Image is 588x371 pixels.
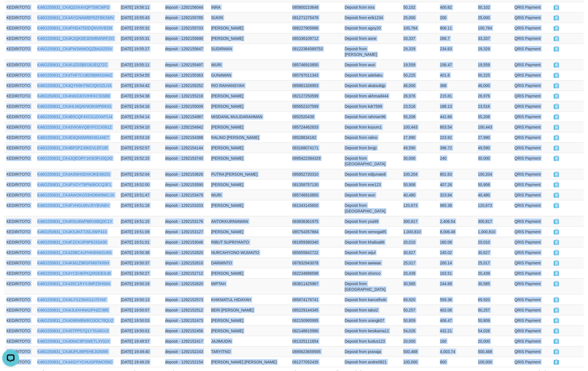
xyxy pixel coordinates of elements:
td: 20,010 [401,237,438,247]
td: Deposit from [GEOGRAPHIC_DATA] [342,200,401,216]
td: [DATE] 19:51:15 [119,216,163,226]
td: 40,480 [401,190,438,200]
span: PAID [554,36,559,41]
span: PAID [554,84,559,88]
td: [DATE] 19:55:31 [119,33,163,43]
td: QRIS Payment [512,143,551,153]
td: deposit - 1292155216 [163,91,209,101]
td: 30,000 [401,153,438,169]
td: 188.13 [438,101,476,111]
td: 100,204 [476,169,513,179]
td: 200 [438,12,476,23]
a: K46O250831_CK4PW3WMOQZBASI253V [37,47,112,51]
td: [DATE] 19:54:42 [119,80,163,91]
td: deposit - 1292156044 [163,2,209,12]
td: deposit - 1292153740 [163,153,209,169]
td: 965.38 [438,200,476,216]
td: deposit - 1292154144 [163,143,209,153]
a: K46O250831_CK4B5CQF4XCG1DXMTU4 [37,114,112,119]
td: deposit - 1292155009 [163,101,209,111]
td: [DATE] 19:51:09 [119,226,163,237]
td: KEDIRITOTO [4,12,35,23]
a: K46O250831_CK4FVHGUI6VJ5YBVABV [37,203,109,208]
td: 801.63 [438,169,476,179]
td: QRIS Payment [512,122,551,132]
a: K46O250831_CK4K5JIKF720L0WP410 [37,230,107,234]
td: 49,590 [401,143,438,153]
span: PAID [554,63,559,68]
td: Deposit from [GEOGRAPHIC_DATA] [342,153,401,169]
td: QRIS Payment [512,200,551,216]
td: KEDIRITOTO [4,80,35,91]
td: QRIS Payment [512,33,551,43]
td: 1,000,810 [401,226,438,237]
td: QRIS Payment [512,216,551,226]
td: [PERSON_NAME] [209,226,290,237]
span: PAID [554,183,559,187]
td: QRIS Payment [512,153,551,169]
td: QRIS Payment [512,101,551,111]
td: 33,337 [476,33,513,43]
td: 100,443 [476,122,513,132]
td: KEDIRITOTO [4,143,35,153]
td: 55,208 [401,111,438,122]
td: deposit - 1292153046 [163,237,209,247]
td: [DATE] 19:52:00 [119,179,163,190]
td: 085852720310 [290,169,326,179]
td: deposit - 1292154987 [163,111,209,122]
button: Open LiveChat chat widget [2,2,19,19]
td: Deposit from ysa99 [342,216,401,226]
span: PAID [554,136,559,140]
td: WURI [209,59,290,70]
a: K46O250831_CK48JPL89PEHEJGN5IR [37,349,108,354]
td: deposit - 1292153176 [163,216,209,226]
a: K46O250831_CK4ILFXZ3NXG1I70YAF [37,297,107,302]
td: 215.81 [438,91,476,101]
a: K46O250831_CK4KM1Z9RSFM6ITKRIH [37,261,109,265]
span: PAID [554,5,559,10]
td: 100,764 [401,23,438,33]
td: 19,559 [476,59,513,70]
td: 300,817 [401,216,438,226]
td: KEDIRITOTO [4,226,35,237]
td: 396.72 [438,143,476,153]
span: PAID [554,219,559,224]
a: K46O250831_CK4THF7CUBD5BMSSM4Z [37,73,112,77]
td: 20,010 [476,237,513,247]
td: KEDIRITOTO [4,59,35,70]
td: [DATE] 19:55:32 [119,23,163,33]
td: [DATE] 19:53:19 [119,132,163,143]
td: deposit - 1292153479 [163,190,209,200]
td: deposit - 1292155703 [163,23,209,33]
td: QRIS Payment [512,169,551,179]
td: 100,764 [476,23,513,33]
td: 323.84 [438,190,476,200]
td: Deposit from [PERSON_NAME] [342,43,401,59]
td: 085724462633 [290,122,326,132]
td: 400.82 [438,2,476,12]
td: [DATE] 19:50:38 [119,247,163,258]
td: 081959380340 [290,237,326,247]
span: PAID [554,156,559,161]
td: KEDIRITOTO [4,101,35,111]
td: 234.63 [438,43,476,59]
td: [DATE] 19:51:47 [119,190,163,200]
td: MISDANIL MULIDARAHMAN [209,111,290,122]
td: 55,208 [476,111,513,122]
td: 087832943078 [290,258,326,268]
td: 160.08 [438,237,476,247]
td: KEDIRITOTO [4,200,35,216]
td: QRIS Payment [512,43,551,59]
span: PAID [554,26,559,31]
a: K46O250831_CK4YCEHKPKQI9SEB3UB [37,271,111,276]
a: K46O250831_CK4Z8BCA1PHK6NW2U6S [37,250,112,255]
td: 30,627 [401,247,438,258]
td: deposit - 1292155785 [163,12,209,23]
td: 120,673 [476,200,513,216]
td: 407.26 [438,179,476,190]
td: 30,627 [476,247,513,258]
span: PAID [554,47,559,52]
td: KEDIRITOTO [4,247,35,258]
td: [DATE] 19:55:43 [119,12,163,23]
td: GUNAWAN [209,70,290,80]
